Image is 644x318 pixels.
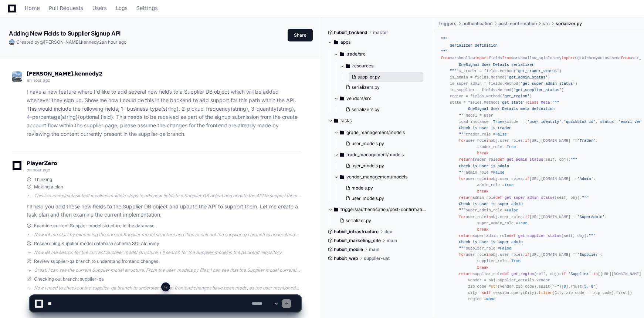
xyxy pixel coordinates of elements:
[513,88,561,92] span: 'get_supplier_status'
[493,170,505,175] span: False
[441,56,450,60] span: from
[9,30,121,37] app-text-character-animate: Adding New Fields to Supplier Signup API
[346,96,372,101] span: vendors/src
[343,82,423,93] button: serializers.py
[343,193,423,204] button: user_models.py
[545,157,566,162] span: self, obj
[352,163,384,169] span: user_models.py
[527,120,561,124] span: 'user_identity'
[459,177,465,181] span: for
[459,195,472,200] span: return
[493,120,502,124] span: True
[340,118,352,124] span: tasks
[16,39,126,45] span: Created by
[49,6,83,10] span: Pull Requests
[334,48,428,60] button: trade/src
[352,195,384,201] span: user_models.py
[334,247,363,252] span: hubbit_mobile
[439,21,457,27] span: triggers
[34,193,301,199] div: This is a complex task that involves multiple steps to add new fields to a Supplier DB object and...
[27,71,102,77] span: [PERSON_NAME].kennedy2
[34,232,301,238] div: Now let me start by examining the current Supplier model structure and then check out the supplie...
[543,21,550,27] span: src
[334,30,367,36] span: hubbit_backend
[593,272,598,276] span: in
[34,177,52,183] span: Thinking
[527,100,539,105] span: class
[340,94,344,103] svg: Directory
[343,183,423,193] button: models.py
[349,72,423,82] button: supplier.py
[340,60,428,72] button: resources
[525,138,529,143] span: if
[334,149,428,161] button: trade_management/models
[27,167,50,173] span: an hour ago
[9,39,15,45] img: 153204938
[500,246,511,251] span: False
[441,195,589,212] span: """ Check is user is super admin """
[334,238,381,244] span: hubbit_marketing_site
[27,161,57,165] span: PlayerZero
[384,229,392,235] span: dev
[568,272,591,276] span: 'Supplier'
[495,195,502,200] span: def
[34,223,155,229] span: Examine current Supplier model structure in the database
[577,177,593,181] span: 'Admin'
[577,215,605,219] span: 'SuperAdmin'
[525,215,529,219] span: if
[27,88,301,138] p: I have a new feature where I'd like to add several new fields to a Supplier DB object which will ...
[352,185,373,191] span: models.py
[441,100,559,117] span: """ OneSignal User Details meta definition """
[136,6,157,10] span: Settings
[502,272,509,276] span: def
[557,195,577,200] span: self, obj
[536,272,557,276] span: self, obj
[577,252,600,257] span: 'Supplier'
[346,218,371,224] span: serializer.py
[507,208,518,212] span: False
[459,272,472,276] span: return
[334,127,428,138] button: grade_management/models
[511,272,534,276] span: get_region
[598,120,616,124] span: 'status'
[337,215,423,226] button: serializer.py
[459,157,472,162] span: return
[346,152,404,158] span: trade_management/models
[34,258,158,264] span: Review supplier-qa branch to understand frontend changes
[477,189,489,194] span: break
[556,21,582,27] span: serializer.py
[577,138,596,143] span: 'Trader'
[500,100,525,105] span: 'get_state'
[340,128,344,137] svg: Directory
[516,69,559,73] span: 'get_trader_status'
[509,234,516,238] span: def
[25,6,40,10] span: Home
[334,255,358,261] span: hubbit_web
[486,252,491,257] span: in
[459,138,465,143] span: for
[343,138,423,149] button: user_models.py
[507,157,543,162] span: get_admin_status
[369,247,379,252] span: main
[505,195,555,200] span: get_super_admin_status
[340,39,350,45] span: apps
[340,207,428,212] span: triggers/authentication/post-confirmation/src
[346,51,366,57] span: trade/src
[288,29,313,41] button: Share
[92,6,107,10] span: Users
[441,157,577,174] span: """ Check is user is admin """
[343,161,423,171] button: user_models.py
[34,250,301,255] div: Now let me search for the current Supplier model structure. I'll search for the Supplier model in...
[357,74,380,80] span: supplier.py
[343,104,423,115] button: serializers.py
[459,252,465,257] span: for
[477,265,489,270] span: break
[441,234,596,251] span: """ Check is user is super admin """
[34,184,63,190] span: Making a plan
[477,151,489,155] span: break
[498,21,537,27] span: post-confirmation
[507,145,516,149] span: True
[525,252,529,257] span: if
[334,38,338,47] svg: Directory
[346,174,407,180] span: vendor_management/models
